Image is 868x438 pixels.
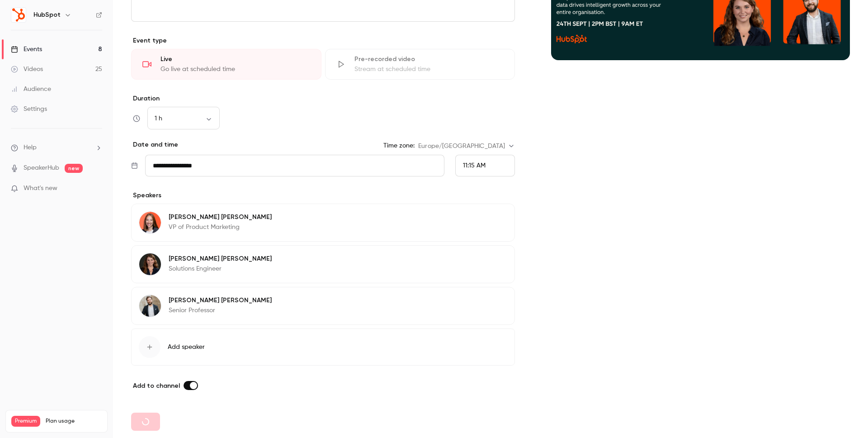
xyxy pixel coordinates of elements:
img: Aaron Schmaltz [139,295,161,317]
div: Settings [11,105,47,114]
span: Help [24,143,37,152]
div: Videos [11,65,43,74]
span: 11:15 AM [463,162,486,169]
div: Events [11,45,42,54]
iframe: Noticeable Trigger [91,185,102,193]
p: Date and time [131,140,178,149]
li: help-dropdown-opener [11,143,102,152]
p: Speakers [131,191,515,200]
div: LiveGo live at scheduled time [131,49,321,80]
h6: HubSpot [33,10,61,19]
p: Solutions Engineer [169,264,272,273]
div: Go live at scheduled time [160,65,310,74]
span: Plan usage [46,418,102,425]
span: Premium [11,416,40,427]
div: Rachel Leist[PERSON_NAME] [PERSON_NAME]VP of Product Marketing [131,204,515,242]
div: Aaron Schmaltz[PERSON_NAME] [PERSON_NAME]Senior Professor [131,287,515,325]
div: Eveline Wulff[PERSON_NAME] [PERSON_NAME]Solutions Engineer [131,245,515,283]
span: new [65,164,83,173]
div: 1 h [147,114,220,123]
div: Stream at scheduled time [354,65,504,74]
img: Rachel Leist [139,212,161,233]
span: Add to channel [133,382,180,390]
div: Pre-recorded video [354,55,504,64]
input: Tue, Feb 17, 2026 [145,155,444,176]
div: Pre-recorded videoStream at scheduled time [325,49,515,80]
label: Duration [131,94,515,103]
label: Time zone: [383,141,415,150]
div: Live [160,55,310,64]
p: [PERSON_NAME] [PERSON_NAME] [169,213,272,222]
div: Europe/[GEOGRAPHIC_DATA] [418,142,515,151]
div: From [455,155,515,176]
span: What's new [24,184,57,193]
p: Event type [131,36,515,45]
p: VP of Product Marketing [169,223,272,232]
img: Eveline Wulff [139,253,161,275]
p: Senior Professor [169,306,272,315]
div: Audience [11,85,51,94]
img: HubSpot [11,8,26,22]
p: [PERSON_NAME] [PERSON_NAME] [169,254,272,263]
p: [PERSON_NAME] [PERSON_NAME] [169,296,272,305]
span: Add speaker [168,343,205,352]
button: Add speaker [131,328,515,366]
a: SpeakerHub [24,163,59,173]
